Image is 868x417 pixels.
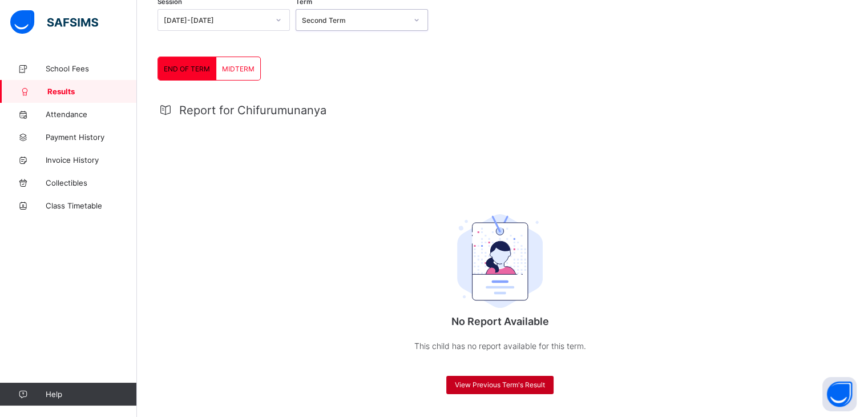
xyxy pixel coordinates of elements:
span: School Fees [46,64,137,73]
span: View Previous Term's Result [455,380,545,389]
span: Collectibles [46,178,137,187]
span: END OF TERM [164,65,210,73]
img: student.207b5acb3037b72b59086e8b1a17b1d0.svg [457,214,543,308]
span: Results [47,87,137,96]
span: Class Timetable [46,201,137,210]
div: [DATE]-[DATE] [164,16,269,25]
span: Attendance [46,110,137,119]
p: No Report Available [386,315,614,327]
div: No Report Available [386,183,614,376]
span: Invoice History [46,155,137,165]
span: Report for Chifurumunanya [179,103,326,117]
span: Help [46,390,136,399]
span: MIDTERM [222,65,255,73]
img: safsims [10,10,98,34]
button: Open asap [822,377,857,411]
p: This child has no report available for this term. [386,339,614,353]
span: Payment History [46,133,137,142]
div: Second Term [302,16,407,25]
